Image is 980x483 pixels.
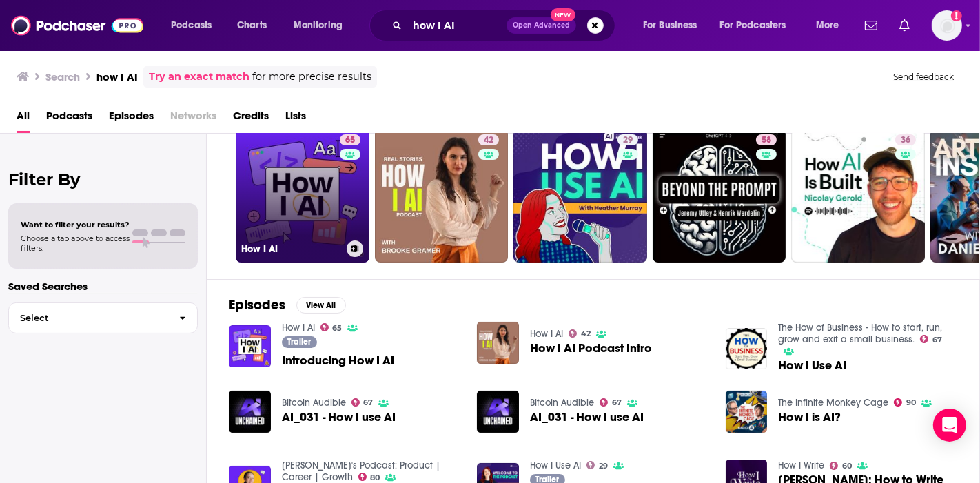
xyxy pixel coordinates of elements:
[236,129,369,263] a: 65How I AI
[612,400,622,406] span: 67
[932,10,962,41] button: Show profile menu
[252,69,371,85] span: for more precise results
[778,360,846,371] a: How I Use AI
[477,322,519,364] img: How I AI Podcast Intro
[762,134,771,147] span: 58
[351,398,374,407] a: 67
[617,134,638,145] a: 29
[228,14,275,37] a: Charts
[530,411,644,423] a: AI_031 - How I use AI
[229,296,285,314] h2: Episodes
[816,16,839,35] span: More
[599,463,608,469] span: 29
[109,105,154,133] span: Episodes
[530,328,563,340] a: How I AI
[756,134,777,145] a: 58
[530,460,581,471] a: How I Use AI
[932,10,962,41] img: User Profile
[237,16,267,35] span: Charts
[161,14,229,37] button: open menu
[363,400,373,406] span: 67
[778,322,942,345] a: The How of Business - How to start, run, grow and exit a small business.
[530,342,652,354] a: How I AI Podcast Intro
[375,129,509,263] a: 42
[894,14,915,37] a: Show notifications dropdown
[8,169,198,189] h2: Filter By
[284,14,360,37] button: open menu
[920,335,942,343] a: 67
[45,70,80,83] h3: Search
[9,314,168,322] span: Select
[830,462,852,470] a: 60
[320,323,343,331] a: 65
[229,296,346,314] a: EpisodesView All
[296,297,346,314] button: View All
[96,70,138,83] h3: how I AI
[370,475,380,481] span: 80
[340,134,360,145] a: 65
[8,280,198,293] p: Saved Searches
[513,22,570,29] span: Open Advanced
[507,17,576,34] button: Open AdvancedNew
[282,355,394,367] a: Introducing How I AI
[530,397,594,409] a: Bitcoin Audible
[894,398,916,407] a: 90
[653,129,786,263] a: 58
[8,302,198,333] button: Select
[229,325,271,367] img: Introducing How I AI
[643,16,697,35] span: For Business
[241,243,341,255] h3: How I AI
[229,391,271,433] img: AI_031 - How I use AI
[581,331,591,337] span: 42
[170,105,216,133] span: Networks
[282,397,346,409] a: Bitcoin Audible
[778,460,824,471] a: How I Write
[623,134,633,147] span: 29
[906,400,916,406] span: 90
[282,411,396,423] a: AI_031 - How I use AI
[17,105,30,133] a: All
[513,129,647,263] a: 29
[21,220,130,229] span: Want to filter your results?
[778,397,888,409] a: The Infinite Monkey Cage
[932,10,962,41] span: Logged in as emilyjherman
[806,14,857,37] button: open menu
[484,134,493,147] span: 42
[478,134,499,145] a: 42
[332,325,342,331] span: 65
[287,338,311,346] span: Trailer
[726,391,768,433] img: How I is AI?
[859,14,883,37] a: Show notifications dropdown
[600,398,622,407] a: 67
[382,10,629,41] div: Search podcasts, credits, & more...
[842,463,852,469] span: 60
[345,134,355,147] span: 65
[551,8,575,21] span: New
[171,16,212,35] span: Podcasts
[477,391,519,433] img: AI_031 - How I use AI
[285,105,306,133] span: Lists
[951,10,962,21] svg: Add a profile image
[233,105,269,133] span: Credits
[711,14,806,37] button: open menu
[11,12,143,39] img: Podchaser - Follow, Share and Rate Podcasts
[46,105,92,133] a: Podcasts
[895,134,916,145] a: 36
[149,69,249,85] a: Try an exact match
[932,337,942,343] span: 67
[889,71,958,83] button: Send feedback
[778,411,841,423] a: How I is AI?
[726,328,768,370] img: How I Use AI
